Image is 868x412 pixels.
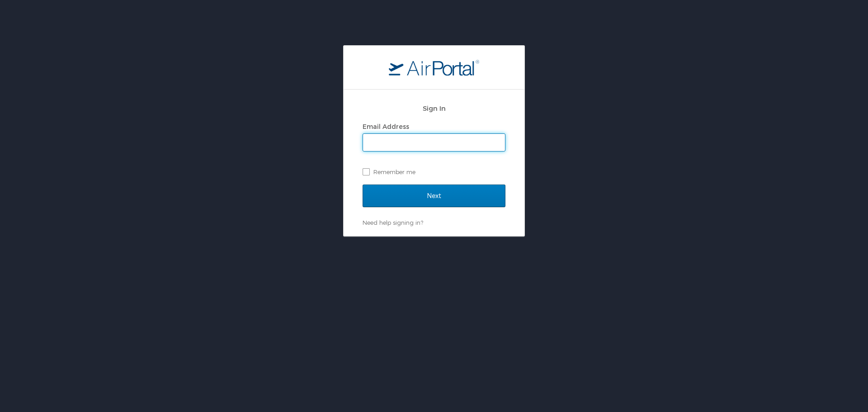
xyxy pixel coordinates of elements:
h2: Sign In [363,103,505,114]
a: Need help signing in? [363,219,423,226]
label: Email Address [363,123,409,130]
img: logo [389,59,479,76]
input: Next [363,185,505,207]
label: Remember me [363,165,505,179]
